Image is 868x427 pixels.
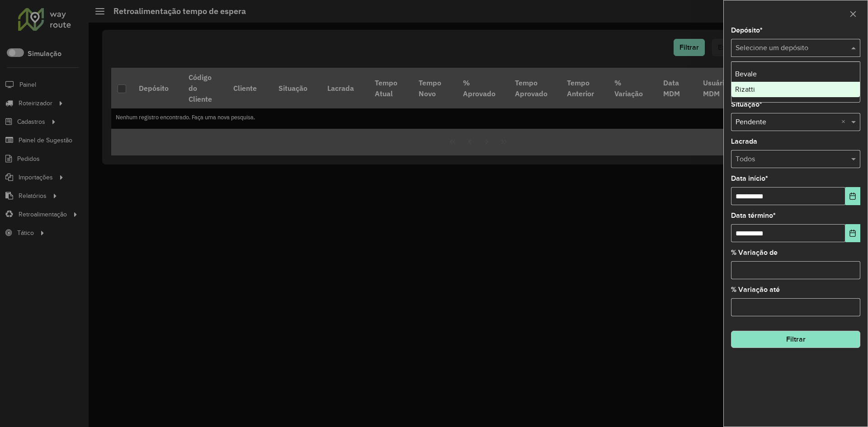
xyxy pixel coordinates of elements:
label: Depósito [731,25,763,36]
label: Situação [731,99,762,110]
label: Data início [731,173,768,184]
button: Choose Date [845,224,860,242]
span: Clear all [841,117,849,127]
label: Data término [731,210,776,221]
label: % Variação até [731,284,780,295]
span: Rizatti [735,85,755,93]
button: Filtrar [731,331,860,348]
label: % Variação de [731,247,778,258]
button: Choose Date [845,187,860,205]
span: Bevale [735,70,757,78]
ng-dropdown-panel: Options list [731,61,860,103]
label: Lacrada [731,136,757,147]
